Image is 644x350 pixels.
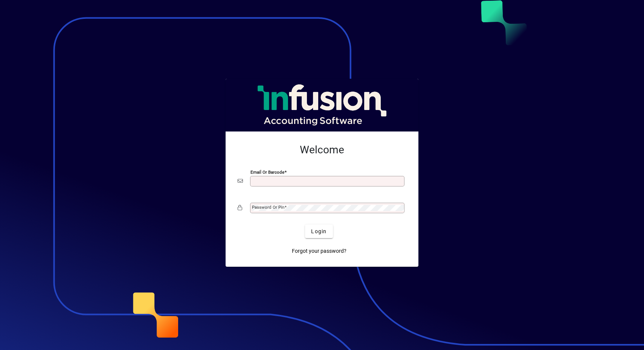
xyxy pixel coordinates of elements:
[238,144,406,156] h2: Welcome
[311,228,327,235] span: Login
[292,247,346,255] span: Forgot your password?
[252,205,284,210] mat-label: Password or Pin
[305,225,333,238] button: Login
[289,244,349,258] a: Forgot your password?
[250,170,284,175] mat-label: Email or Barcode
